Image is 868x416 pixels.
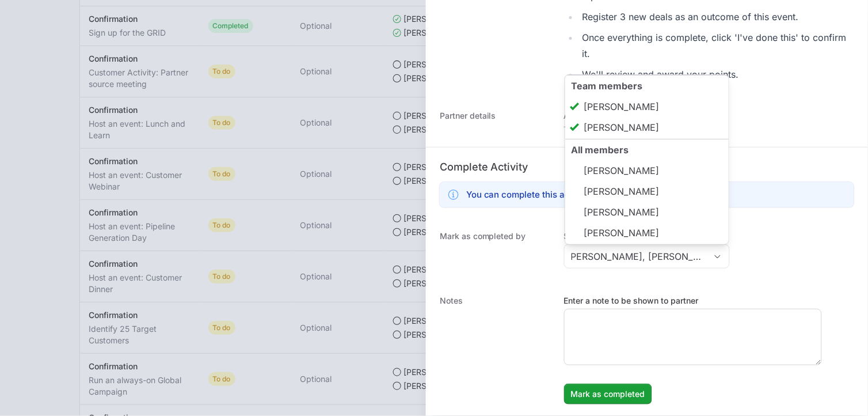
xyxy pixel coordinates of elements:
li: All members [565,139,729,245]
p: Ajax Network Solutions Private Limited [564,110,715,122]
li: Register 3 new deals as an outcome of this event. [579,9,854,25]
dt: Notes [440,295,550,404]
li: Team members [565,75,729,139]
h2: Complete Activity [440,159,854,175]
h3: You can complete this activity on behalf of the partner. [466,188,694,202]
li: We'll review and award your points. [579,66,854,82]
dt: Partner details [440,110,550,135]
label: Enter a note to be shown to partner [564,295,822,307]
li: Once everything is complete, click 'I've done this' to confirm it. [579,29,854,62]
button: Mark as completed [564,384,652,404]
label: Select who has completed this activity [564,230,730,242]
span: Mark as completed [571,387,645,401]
div: Close [706,245,729,268]
dt: Mark as completed by [440,230,550,272]
p: Team Ajax [564,124,715,135]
